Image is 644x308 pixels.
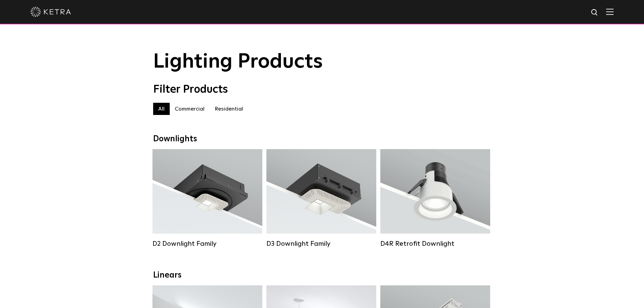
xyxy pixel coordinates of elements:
div: D2 Downlight Family [152,240,262,248]
label: Commercial [170,103,210,115]
img: search icon [591,8,599,17]
div: Downlights [153,134,491,144]
a: D2 Downlight Family Lumen Output:1200Colors:White / Black / Gloss Black / Silver / Bronze / Silve... [152,149,262,248]
span: Lighting Products [153,52,323,72]
div: D3 Downlight Family [266,240,376,248]
div: Linears [153,270,491,280]
a: D3 Downlight Family Lumen Output:700 / 900 / 1100Colors:White / Black / Silver / Bronze / Paintab... [266,149,376,248]
label: All [153,103,170,115]
label: Residential [210,103,248,115]
div: Filter Products [153,83,491,96]
img: ketra-logo-2019-white [30,7,71,17]
a: D4R Retrofit Downlight Lumen Output:800Colors:White / BlackBeam Angles:15° / 25° / 40° / 60°Watta... [380,149,490,248]
div: D4R Retrofit Downlight [380,240,490,248]
img: Hamburger%20Nav.svg [606,8,614,15]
